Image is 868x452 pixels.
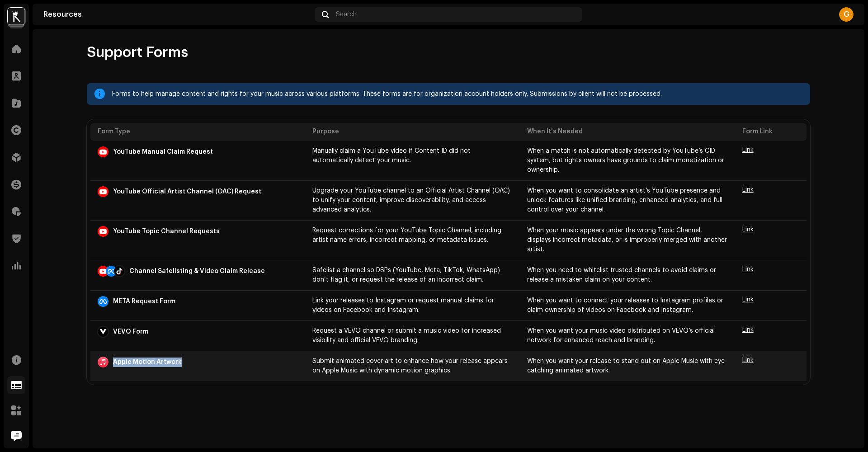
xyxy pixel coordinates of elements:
[527,186,727,215] p: When you want to consolidate an artist’s YouTube presence and unlock features like unified brandi...
[113,327,148,337] p: VEVO Form
[5,425,27,447] iframe: Intercom live chat
[120,305,151,311] span: Messages
[312,296,513,315] p: Link your releases to Instagram or request manual claims for videos on Facebook and Instagram.
[742,266,754,273] a: Link
[18,17,33,32] img: logo
[9,106,172,141] div: Chat with usWe typically reply within 12 hours
[113,227,220,236] p: YouTube Topic Channel Requests
[336,11,357,18] span: Search
[90,123,305,141] th: Form Type
[156,14,172,31] div: Close
[527,226,727,254] p: When your music appears under the wrong Topic Channel, displays incorrect metadata, or is imprope...
[312,326,513,345] p: Request a VEVO channel or submit a music video for increased visibility and official VEVO branding.
[112,89,803,99] div: Forms to help manage content and rights for your music across various platforms. These forms are ...
[19,169,151,179] div: Customer Support
[839,7,854,22] div: G
[18,80,163,95] p: How can we help?
[312,226,513,245] p: Request corrections for your YouTube Topic Channel, including artist name errors, incorrect mappi...
[113,297,175,306] p: META Request Form
[305,123,520,141] th: Purpose
[312,266,513,285] p: Safelist a channel so DSPs (YouTube, Meta, TikTok, WhatsApp) don’t flag it, or request the releas...
[43,11,311,18] div: Resources
[113,358,182,367] p: Apple Motion Artwork
[527,146,727,175] p: When a match is not automatically detected by YouTube’s CID system, but rights owners have ground...
[742,297,754,303] a: Link
[520,123,735,141] th: When It's Needed
[19,114,151,123] div: Chat with us
[19,123,151,133] div: We typically reply within 12 hours
[87,43,188,61] span: Support Forms
[13,166,168,183] div: Customer Support
[7,7,25,25] img: e9e70cf3-c49a-424f-98c5-fab0222053be
[527,326,727,345] p: When you want your music video distributed on VEVO’s official network for enhanced reach and bran...
[113,147,213,157] p: YouTube Manual Claim Request
[18,64,163,80] p: Hi Gvantsa 👋
[742,187,754,193] a: Link
[129,267,265,276] p: Channel Safelisting & Video Claim Release
[735,123,807,141] th: Form Link
[312,146,513,165] p: Manually claim a YouTube video if Content ID did not automatically detect your music.
[19,153,162,162] div: Create a ticket
[742,226,754,233] a: Link
[312,186,513,215] p: Upgrade your YouTube channel to an Official Artist Channel (OAC) to unify your content, improve d...
[113,187,261,197] p: YouTube Official Artist Channel (OAC) Request
[527,266,727,285] p: When you need to whitelist trusted channels to avoid claims or release a mistaken claim on your c...
[312,357,513,376] p: Submit animated cover art to enhance how your release appears on Apple Music with dynamic motion ...
[35,305,55,311] span: Home
[742,147,754,153] a: Link
[90,282,181,318] button: Messages
[527,357,727,376] p: When you want your release to stand out on Apple Music with eye-catching animated artwork.
[527,296,727,315] p: When you want to connect your releases to Instagram profiles or claim ownership of videos on Face...
[742,357,754,363] a: Link
[123,14,141,33] img: Profile image for Support
[742,327,754,333] a: Link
